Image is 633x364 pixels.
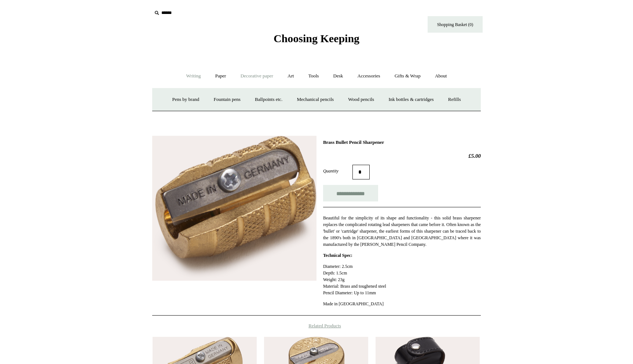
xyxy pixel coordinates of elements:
[323,153,481,159] h2: £5.00
[323,253,352,258] strong: Technical Spec:
[323,263,481,296] p: Diameter: 2.5cm Depth: 1.5cm Weight: 23g Material: Brass and toughened steel Pencil Diameter: Up ...
[323,168,352,174] label: Quantity
[274,38,359,43] a: Choosing Keeping
[290,90,340,109] a: Mechanical pencils
[248,90,289,109] a: Ballpoints etc.
[327,66,350,86] a: Desk
[281,66,300,86] a: Art
[133,323,500,329] h4: Related Products
[388,66,427,86] a: Gifts & Wrap
[341,90,381,109] a: Wood pencils
[209,66,233,86] a: Paper
[180,66,208,86] a: Writing
[166,90,206,109] a: Pens by brand
[442,90,468,109] a: Refills
[323,301,481,307] p: Made in [GEOGRAPHIC_DATA]
[323,215,481,248] p: Beautiful for the simplicity of its shape and functionality - this solid brass sharpener replaces...
[428,66,454,86] a: About
[302,66,326,86] a: Tools
[382,90,440,109] a: Ink bottles & cartridges
[428,16,483,33] a: Shopping Basket (0)
[234,66,280,86] a: Decorative paper
[323,139,481,145] h1: Brass Bullet Pencil Sharpener
[351,66,387,86] a: Accessories
[207,90,247,109] a: Fountain pens
[274,32,359,44] span: Choosing Keeping
[152,136,316,281] img: Brass Bullet Pencil Sharpener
